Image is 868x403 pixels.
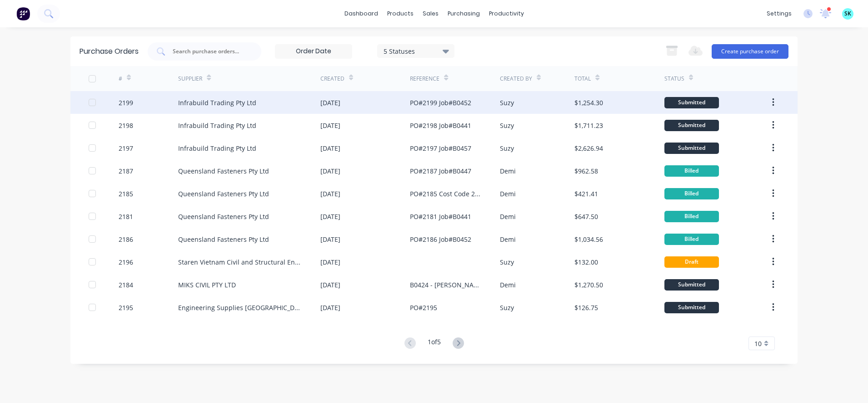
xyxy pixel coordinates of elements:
div: $647.50 [574,212,598,221]
div: Submitted [664,120,719,131]
div: B0424 - [PERSON_NAME] - Trusses and Post, 2 Loads [410,280,481,290]
div: Demi [500,212,516,221]
div: settings [762,7,796,20]
div: [DATE] [320,303,340,312]
div: MIKS CIVIL PTY LTD [178,280,236,290]
div: Queensland Fasteners Pty Ltd [178,189,269,199]
span: SK [844,10,851,18]
div: Billed [664,211,719,222]
div: $1,270.50 [574,280,603,290]
a: dashboard [340,7,383,20]
div: 2195 [119,303,133,312]
div: [DATE] [320,189,340,199]
div: Billed [664,188,719,199]
div: PO#2198 Job#B0441 [410,121,471,130]
div: [DATE] [320,121,340,130]
div: Created [320,75,344,83]
div: $421.41 [574,189,598,199]
div: Reference [410,75,439,83]
span: 10 [754,339,762,348]
div: $1,254.30 [574,98,603,107]
div: Demi [500,280,516,290]
div: Submitted [664,279,719,291]
div: Queensland Fasteners Pty Ltd [178,212,269,221]
div: [DATE] [320,143,340,153]
div: Infrabuild Trading Pty Ltd [178,143,256,153]
div: Suzy [500,303,514,312]
div: 2196 [119,257,133,267]
div: Staren Vietnam Civil and Structural Engineers Group [178,257,302,267]
div: Supplier [178,75,202,83]
div: Suzy [500,257,514,267]
div: $2,626.94 [574,143,603,153]
div: [DATE] [320,280,340,290]
div: PO#2187 Job#B0447 [410,166,471,176]
div: Draft [664,256,719,268]
div: Queensland Fasteners Pty Ltd [178,166,269,176]
img: Factory [16,7,30,20]
div: [DATE] [320,257,340,267]
div: PO#2195 [410,303,437,312]
div: PO#2181 Job#B0441 [410,212,471,221]
div: $132.00 [574,257,598,267]
div: $1,034.56 [574,235,603,244]
div: purchasing [443,7,484,20]
div: sales [418,7,443,20]
div: products [383,7,418,20]
div: $126.75 [574,303,598,312]
div: Suzy [500,143,514,153]
div: [DATE] [320,98,340,107]
div: Submitted [664,302,719,313]
div: # [119,75,122,83]
div: Billed [664,165,719,177]
div: Total [574,75,591,83]
div: 2184 [119,280,133,290]
div: 2199 [119,98,133,107]
div: 2197 [119,143,133,153]
div: PO#2199 Job#B0452 [410,98,471,107]
div: [DATE] [320,235,340,244]
div: PO#2186 Job#B0452 [410,235,471,244]
div: Suzy [500,121,514,130]
div: Demi [500,166,516,176]
div: 2185 [119,189,133,199]
div: [DATE] [320,166,340,176]
div: Queensland Fasteners Pty Ltd [178,235,269,244]
div: PO#2197 Job#B0457 [410,143,471,153]
div: Submitted [664,97,719,108]
div: $1,711.23 [574,121,603,130]
div: PO#2185 Cost Code 230 Tools and Equipment [410,189,481,199]
div: Demi [500,235,516,244]
div: 5 Statuses [384,46,449,56]
div: Status [664,75,684,83]
div: 2198 [119,121,133,130]
div: Suzy [500,98,514,107]
div: 2186 [119,235,133,244]
div: Demi [500,189,516,199]
button: Create purchase order [712,44,788,59]
div: $962.58 [574,166,598,176]
div: Purchase Orders [80,46,139,57]
div: Submitted [664,143,719,154]
div: Created By [500,75,532,83]
div: productivity [484,7,529,20]
div: Engineering Supplies [GEOGRAPHIC_DATA] [178,303,302,312]
input: Search purchase orders... [172,47,247,56]
input: Order Date [275,45,352,58]
div: 2187 [119,166,133,176]
div: Billed [664,234,719,245]
div: 1 of 5 [428,337,441,350]
div: 2181 [119,212,133,221]
div: Infrabuild Trading Pty Ltd [178,98,256,107]
div: Infrabuild Trading Pty Ltd [178,121,256,130]
div: [DATE] [320,212,340,221]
